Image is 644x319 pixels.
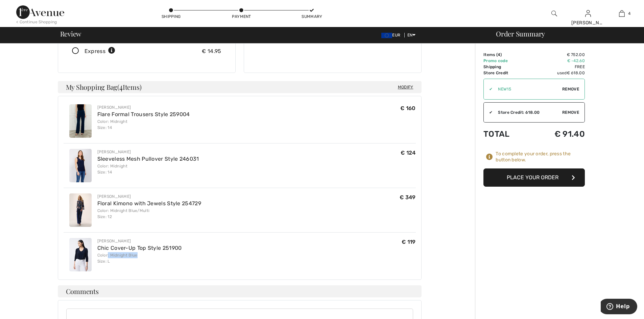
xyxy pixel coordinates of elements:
div: Color: Midnight Size: 14 [97,118,190,131]
div: Color: Midnight Blue Size: L [97,252,182,264]
span: EUR [381,33,403,37]
img: Sleeveless Mesh Pullover Style 246031 [69,149,92,182]
td: Shipping [483,64,530,70]
img: Chic Cover-Up Top Style 251900 [69,238,92,271]
div: [PERSON_NAME] [97,238,182,244]
td: € -42.60 [530,58,585,64]
div: Express [85,47,115,55]
span: ( Items) [117,82,141,91]
div: ✔ [484,86,493,92]
span: € 119 [402,239,416,245]
a: Chic Cover-Up Top Style 251900 [97,245,182,251]
h4: Comments [58,285,422,297]
img: Euro [381,33,392,38]
img: 1ère Avenue [16,5,64,19]
td: Items ( ) [483,52,530,58]
td: Store Credit [483,70,530,76]
span: € 618.00 [567,71,585,75]
div: [PERSON_NAME] [571,19,604,26]
a: 4 [605,9,638,18]
span: 4 [498,52,500,57]
img: search the website [551,9,557,18]
div: [PERSON_NAME] [97,104,190,110]
td: € 91.40 [530,123,585,145]
img: Floral Kimono with Jewels Style 254729 [69,193,92,227]
div: Summary [302,14,322,20]
div: [PERSON_NAME] [97,193,201,200]
input: Promo code [493,79,562,99]
span: Review [60,30,81,37]
td: € 752.00 [530,52,585,58]
td: Total [483,123,530,145]
a: Floral Kimono with Jewels Style 254729 [97,200,201,207]
td: used [530,70,585,76]
a: Flare Formal Trousers Style 259004 [97,111,190,117]
img: My Info [585,9,591,18]
div: < Continue Shopping [16,19,57,25]
span: Modify [398,84,413,90]
h4: My Shopping Bag [58,81,422,93]
div: Shipping [161,14,181,20]
span: EN [407,33,416,37]
span: 4 [119,82,123,91]
div: ✔ [484,109,493,115]
div: [PERSON_NAME] [97,149,199,155]
img: Flare Formal Trousers Style 259004 [69,104,92,138]
span: € 160 [400,105,416,111]
td: Free [530,64,585,70]
span: 4 [628,10,630,17]
div: To complete your order, press the button below. [496,151,585,163]
img: My Bag [619,9,625,18]
span: Remove [562,86,579,92]
div: € 14.95 [202,47,221,55]
td: Promo code [483,58,530,64]
iframe: Opens a widget where you can find more information [601,299,637,316]
span: € 349 [400,194,416,201]
div: Store Credit: 618.00 [493,109,562,115]
div: Order Summary [488,30,640,37]
div: Payment [231,14,252,20]
a: Sleeveless Mesh Pullover Style 246031 [97,156,199,162]
button: Place Your Order [483,168,585,187]
div: Color: Midnight Blue/Multi Size: 12 [97,208,201,220]
div: Color: Midnight Size: 14 [97,163,199,175]
span: € 124 [401,150,416,156]
a: Sign In [585,10,591,17]
span: Remove [562,109,579,115]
